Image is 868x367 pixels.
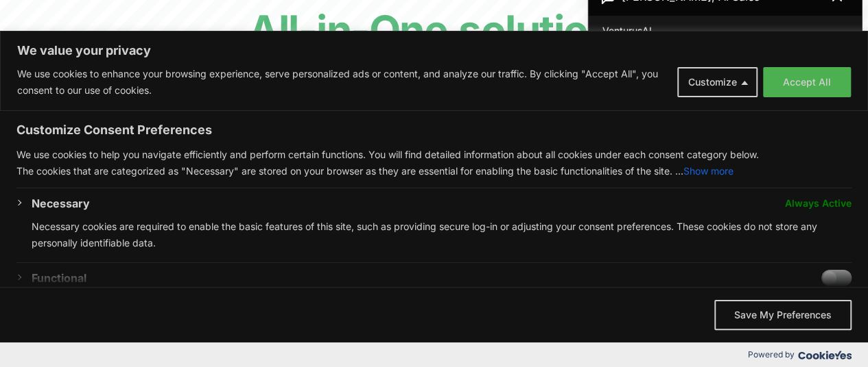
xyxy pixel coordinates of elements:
span: VenturusAI [602,24,652,38]
span: Customize Consent Preferences [16,122,212,138]
p: We use cookies to help you navigate efficiently and perform certain functions. You will find deta... [16,147,852,163]
button: Accept All [763,67,851,97]
button: Customize [677,67,758,97]
img: Cookieyes logo [798,351,852,359]
p: We value your privacy [17,42,851,59]
p: Necessary cookies are required to enable the basic features of this site, such as providing secur... [32,218,852,251]
p: We use cookies to enhance your browsing experience, serve personalized ads or content, and analyz... [17,66,667,99]
span: Always Active [785,195,852,212]
button: Necessary [32,195,90,212]
button: Save My Preferences [714,300,852,330]
p: The cookies that are categorized as "Necessary" are stored on your browser as they are essential ... [16,163,852,179]
button: Show more [683,163,734,179]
